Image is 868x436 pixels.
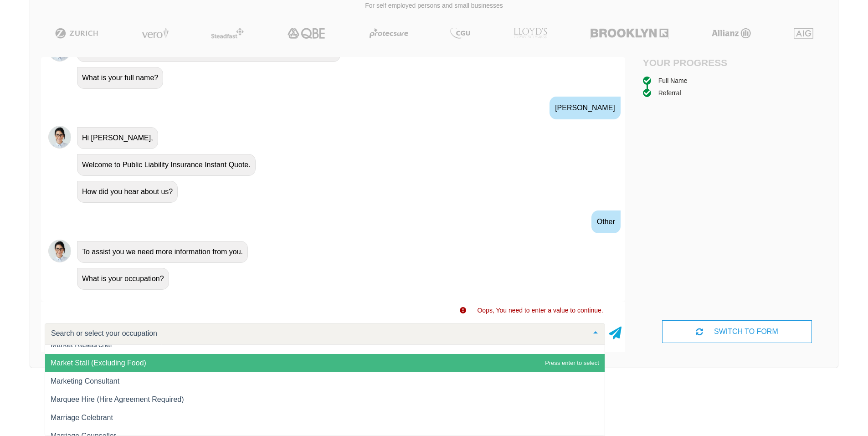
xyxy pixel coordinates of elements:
p: For self employed persons and small businesses [37,1,831,10]
div: How did you hear about us? [77,181,178,203]
span: Marriage Celebrant [51,414,113,421]
img: Chatbot | PLI [48,126,71,149]
div: Referral [658,88,681,98]
div: SWITCH TO FORM [662,320,812,343]
img: Allianz | Public Liability Insurance [707,28,755,39]
div: Other [591,210,621,233]
span: Marquee Hire (Hire Agreement Required) [51,395,184,403]
img: Brooklyn | Public Liability Insurance [587,28,672,39]
div: [PERSON_NAME] [550,97,621,119]
img: QBE | Public Liability Insurance [282,28,331,39]
span: Oops, You need to enter a value to continue. [477,307,603,314]
img: Zurich | Public Liability Insurance [51,28,103,39]
img: LLOYD's | Public Liability Insurance [508,28,552,39]
img: Vero | Public Liability Insurance [138,28,173,39]
div: Full Name [658,76,688,86]
input: Search or select your occupation [49,329,586,338]
img: Chatbot | PLI [48,240,71,262]
span: Market Stall (Excluding Food) [51,359,146,367]
img: CGU | Public Liability Insurance [447,28,474,39]
div: What is your occupation? [77,268,169,290]
div: Hi [PERSON_NAME], [77,127,158,149]
div: To assist you we need more information from you. [77,241,248,263]
div: Welcome to Public Liability Insurance Instant Quote. [77,154,256,176]
img: Protecsure | Public Liability Insurance [366,28,412,39]
span: Market Researcher [51,341,113,349]
div: What is your full name? [77,67,163,89]
img: Steadfast | Public Liability Insurance [207,28,247,39]
h4: Your Progress [643,57,737,68]
span: Marketing Consultant [51,377,119,385]
img: AIG | Public Liability Insurance [790,28,817,39]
